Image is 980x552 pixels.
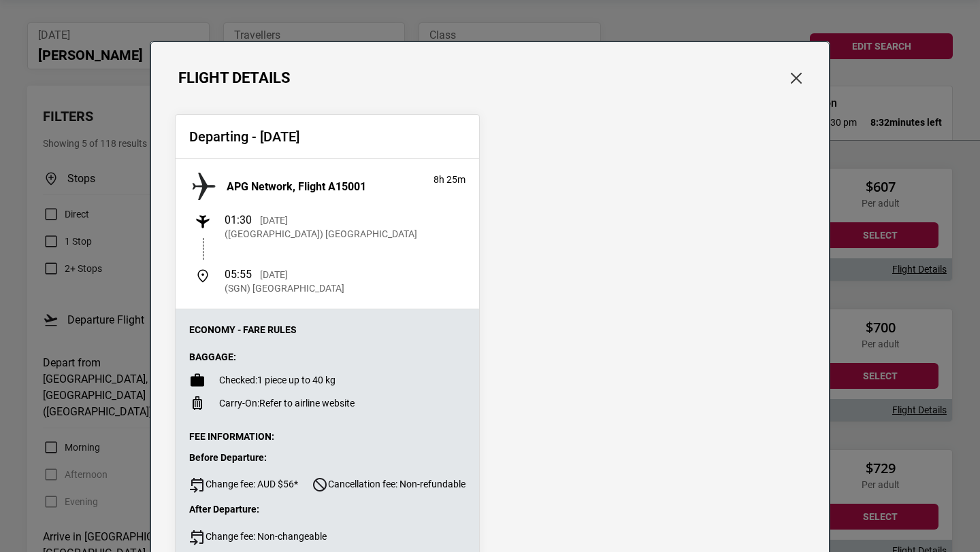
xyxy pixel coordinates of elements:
span: Checked: [219,375,257,385]
p: 1 piece up to 40 kg [219,373,336,387]
button: Close [787,69,805,87]
strong: Baggage: [189,351,236,362]
span: Change fee: AUD $56* [189,477,298,493]
strong: Before Departure: [189,452,267,463]
p: 8h 25m [434,173,465,186]
p: Refer to airline website [219,396,355,410]
span: Cancellation fee: Non-refundable [312,477,465,493]
p: ([GEOGRAPHIC_DATA]) [GEOGRAPHIC_DATA] [225,227,417,241]
p: (SGN) [GEOGRAPHIC_DATA] [225,281,344,295]
p: Economy - Fare Rules [189,323,465,337]
p: [DATE] [260,213,288,227]
p: [DATE] [260,268,288,281]
strong: After Departure: [189,504,259,515]
span: 01:30 [225,213,252,226]
span: Change fee: Non-changeable [189,529,327,545]
h3: APG Network, Flight A15001 [227,180,366,193]
h2: Departing - [DATE] [189,128,465,145]
h1: Flight Details [178,69,291,87]
span: 05:55 [225,268,252,281]
span: Carry-On: [219,398,259,409]
strong: Fee Information: [189,431,274,442]
img: APG Network [189,173,216,200]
